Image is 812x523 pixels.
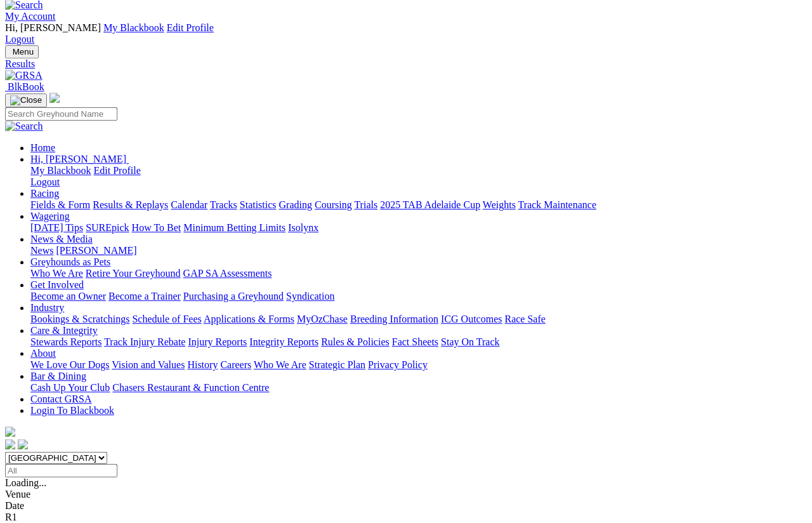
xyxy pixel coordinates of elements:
a: Login To Blackbook [30,405,114,416]
a: Greyhounds as Pets [30,256,110,267]
a: Isolynx [288,222,318,233]
a: Stewards Reports [30,336,101,347]
a: Rules & Policies [321,336,390,347]
a: Edit Profile [94,165,141,176]
a: Bookings & Scratchings [30,314,129,324]
div: R1 [5,512,807,523]
a: Racing [30,188,59,199]
button: Toggle navigation [5,45,39,58]
span: Hi, [PERSON_NAME] [5,22,101,33]
a: My Account [5,11,56,22]
a: Privacy Policy [368,359,428,370]
img: logo-grsa-white.png [5,427,15,437]
img: Search [5,121,43,132]
div: Greyhounds as Pets [30,268,807,279]
a: SUREpick [86,222,129,233]
a: Who We Are [254,359,306,370]
a: ICG Outcomes [441,314,502,324]
a: Tracks [210,199,237,210]
a: Fields & Form [30,199,90,210]
a: Coursing [315,199,352,210]
a: Wagering [30,211,70,222]
a: Calendar [171,199,207,210]
a: News [30,245,53,256]
a: Statistics [240,199,277,210]
div: Bar & Dining [30,382,807,394]
a: Care & Integrity [30,325,98,336]
img: Close [10,95,42,105]
div: Care & Integrity [30,336,807,348]
a: Bar & Dining [30,371,86,381]
span: Loading... [5,477,46,488]
a: Vision and Values [112,359,185,370]
a: GAP SA Assessments [183,268,272,279]
a: Cash Up Your Club [30,382,110,393]
a: Home [30,142,55,153]
img: logo-grsa-white.png [49,93,60,103]
a: MyOzChase [297,314,348,324]
a: Syndication [286,291,334,301]
div: News & Media [30,245,807,256]
a: Get Involved [30,279,84,290]
div: Get Involved [30,291,807,302]
img: twitter.svg [18,439,28,449]
a: Integrity Reports [249,336,318,347]
a: Strategic Plan [309,359,365,370]
a: BlkBook [5,81,44,92]
input: Search [5,107,117,121]
a: Purchasing a Greyhound [183,291,284,301]
div: Industry [30,314,807,325]
a: Injury Reports [188,336,247,347]
a: Careers [220,359,251,370]
a: Become an Owner [30,291,106,301]
div: Racing [30,199,807,211]
a: Trials [354,199,377,210]
a: News & Media [30,234,93,244]
a: We Love Our Dogs [30,359,109,370]
a: Grading [279,199,312,210]
a: Become a Trainer [108,291,181,301]
a: 2025 TAB Adelaide Cup [380,199,480,210]
a: Fact Sheets [392,336,438,347]
a: About [30,348,56,359]
div: About [30,359,807,371]
a: Results [5,58,807,70]
div: Wagering [30,222,807,234]
span: Menu [13,47,34,56]
a: Hi, [PERSON_NAME] [30,154,129,164]
a: Contact GRSA [30,394,91,404]
img: GRSA [5,70,43,81]
span: BlkBook [8,81,44,92]
a: Weights [483,199,516,210]
a: Race Safe [504,314,545,324]
a: Track Maintenance [518,199,596,210]
a: My Blackbook [103,22,164,33]
img: facebook.svg [5,439,15,449]
button: Toggle navigation [5,93,47,107]
a: How To Bet [132,222,181,233]
a: Logout [30,176,60,187]
a: Who We Are [30,268,83,279]
a: Track Injury Rebate [104,336,185,347]
a: Stay On Track [441,336,499,347]
a: Applications & Forms [204,314,294,324]
a: [DATE] Tips [30,222,83,233]
div: Date [5,500,807,512]
a: Chasers Restaurant & Function Centre [112,382,269,393]
span: Hi, [PERSON_NAME] [30,154,126,164]
div: Venue [5,489,807,500]
a: [PERSON_NAME] [56,245,136,256]
a: My Blackbook [30,165,91,176]
a: Breeding Information [350,314,438,324]
a: Minimum Betting Limits [183,222,285,233]
a: Results & Replays [93,199,168,210]
a: Schedule of Fees [132,314,201,324]
a: Logout [5,34,34,44]
div: My Account [5,22,807,45]
a: Edit Profile [167,22,214,33]
input: Select date [5,464,117,477]
a: Retire Your Greyhound [86,268,181,279]
a: History [187,359,218,370]
a: Industry [30,302,64,313]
